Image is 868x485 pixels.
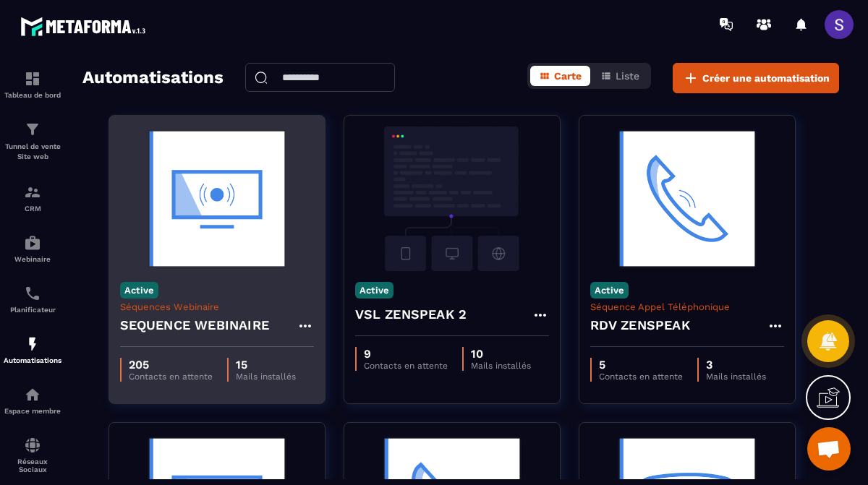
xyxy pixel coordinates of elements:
img: formation [24,184,41,201]
a: automationsautomationsWebinaire [4,223,61,274]
p: Mails installés [471,361,531,371]
button: Créer une automatisation [673,63,839,93]
img: automations [24,234,41,252]
p: Webinaire [4,255,61,263]
p: 205 [129,358,213,372]
button: Liste [592,66,648,86]
img: formation [24,121,41,138]
p: Mails installés [236,372,296,382]
img: automation-background [120,126,314,271]
p: Contacts en attente [599,372,683,382]
p: 5 [599,358,683,372]
p: 3 [706,358,766,372]
p: CRM [4,205,61,213]
a: formationformationTunnel de vente Site web [4,110,61,173]
img: scheduler [24,285,41,302]
p: Active [120,282,158,299]
p: 9 [364,347,448,361]
p: 10 [471,347,531,361]
img: social-network [24,437,41,454]
p: Réseaux Sociaux [4,458,61,473]
a: social-networksocial-networkRéseaux Sociaux [4,426,61,484]
img: formation [24,70,41,87]
h4: VSL ZENSPEAK 2 [355,304,467,325]
p: Mails installés [706,372,766,382]
p: Espace membre [4,407,61,415]
p: Planificateur [4,306,61,314]
p: Active [590,282,629,299]
a: automationsautomationsAutomatisations [4,325,61,375]
img: automation-background [590,126,784,271]
p: Tableau de bord [4,91,61,99]
h4: RDV ZENSPEAK [590,315,690,335]
img: automations [24,386,41,403]
h4: SEQUENCE WEBINAIRE [120,315,270,335]
div: Ouvrir le chat [807,427,851,471]
p: 15 [236,358,296,372]
p: Contacts en attente [129,372,213,382]
button: Carte [530,66,590,86]
img: automations [24,335,41,353]
a: formationformationCRM [4,173,61,223]
span: Liste [616,70,639,82]
img: automation-background [355,126,549,271]
p: Tunnel de vente Site web [4,142,61,162]
p: Contacts en attente [364,361,448,371]
a: schedulerschedulerPlanificateur [4,274,61,325]
img: logo [20,13,150,40]
h2: Automatisations [82,63,224,93]
p: Séquences Webinaire [120,301,314,312]
a: formationformationTableau de bord [4,59,61,110]
p: Séquence Appel Téléphonique [590,301,784,312]
a: automationsautomationsEspace membre [4,375,61,426]
p: Automatisations [4,356,61,364]
span: Carte [554,70,582,82]
p: Active [355,282,393,299]
span: Créer une automatisation [702,71,830,85]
